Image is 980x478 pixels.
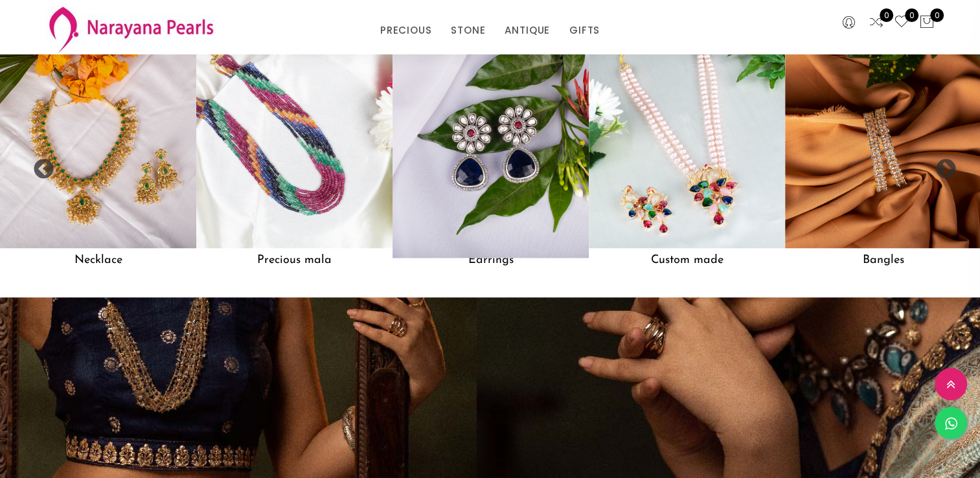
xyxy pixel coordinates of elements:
h5: Earrings [393,248,589,273]
button: Next [935,159,948,172]
button: 0 [919,14,935,31]
img: Earrings [383,42,598,258]
span: 0 [930,8,944,22]
a: PRECIOUS [380,21,431,40]
img: Precious mala [196,52,393,248]
img: Custom made [589,52,785,248]
a: 0 [869,14,884,31]
a: STONE [451,21,485,40]
span: 0 [880,8,893,22]
a: GIFTS [569,21,600,40]
h5: Precious mala [196,248,393,273]
a: 0 [894,14,909,31]
a: ANTIQUE [505,21,550,40]
span: 0 [905,8,918,22]
h5: Custom made [589,248,785,273]
button: Previous [32,159,45,172]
